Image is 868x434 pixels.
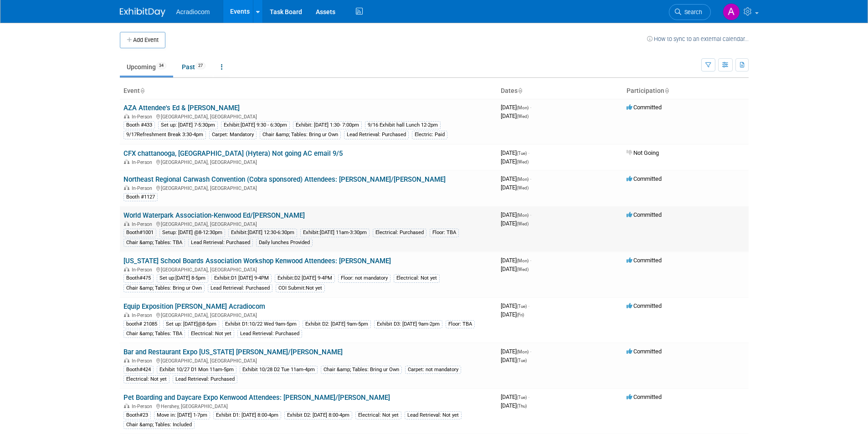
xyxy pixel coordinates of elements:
[156,62,166,69] span: 34
[132,159,155,165] span: In-Person
[517,358,527,363] span: (Tue)
[124,221,129,226] img: In-Person Event
[123,330,185,338] div: Chair &amp; Tables: TBA
[275,274,335,282] div: Exhibit:D2 [DATE] 9-4PM
[123,112,493,120] div: [GEOGRAPHIC_DATA], [GEOGRAPHIC_DATA]
[394,274,440,282] div: Electrical: Not yet
[374,320,442,328] div: Exhibit D3: [DATE] 9am-2pm
[517,221,529,226] span: (Wed)
[517,258,529,263] span: (Mon)
[501,211,531,218] span: [DATE]
[365,121,441,129] div: 9/16 Exhibit hall Lunch 12-2pm
[321,366,402,374] div: Chair &amp; Tables: Bring ur Own
[344,131,409,139] div: Lead Retrieval: Purchased
[123,366,154,374] div: Booth#424
[530,257,531,264] span: -
[132,185,155,191] span: In-Person
[627,211,662,218] span: Committed
[528,149,529,156] span: -
[132,221,155,227] span: In-Person
[446,320,475,328] div: Floor: TBA
[530,211,531,218] span: -
[501,393,529,400] span: [DATE]
[132,312,155,318] span: In-Person
[123,158,493,165] div: [GEOGRAPHIC_DATA], [GEOGRAPHIC_DATA]
[627,393,662,400] span: Committed
[208,284,272,292] div: Lead Retrieval: Purchased
[123,421,195,429] div: Chair &amp; Tables: Included
[501,220,529,227] span: [DATE]
[284,411,352,419] div: Exhibit D2: [DATE] 8:00-4pm
[627,175,662,182] span: Committed
[173,375,237,383] div: Lead Retrieval: Purchased
[623,83,749,99] th: Participation
[188,239,253,247] div: Lead Retrieval: Purchased
[188,330,234,338] div: Electrical: Not yet
[123,131,206,139] div: 9/17Refreshment Break 3:30-4pm
[501,175,531,182] span: [DATE]
[501,112,529,119] span: [DATE]
[664,87,669,94] a: Sort by Participation Type
[213,411,281,419] div: Exhibit D1: [DATE] 8:00-4pm
[517,304,527,309] span: (Tue)
[627,104,662,111] span: Committed
[517,213,529,218] span: (Mon)
[293,121,362,129] div: Exhibit: [DATE] 1:30- 7:00pm
[175,58,212,76] a: Past27
[300,229,370,237] div: Exhibit:[DATE] 11am-3:30pm
[157,366,236,374] div: Exhibit 10/27 D1 Mon 11am-5pm
[405,366,461,374] div: Carpet: not mandatory
[517,395,527,400] span: (Tue)
[627,149,659,156] span: Not Going
[501,104,531,111] span: [DATE]
[530,175,531,182] span: -
[123,302,265,311] a: Equip Exposition [PERSON_NAME] Acradiocom
[501,266,529,272] span: [DATE]
[120,58,173,76] a: Upcoming34
[517,159,529,164] span: (Wed)
[222,320,299,328] div: Exhibit D1:10/22 Wed 9am-5pm
[501,184,529,191] span: [DATE]
[228,229,297,237] div: Exhibit:[DATE] 12:30-6:30pm
[211,274,272,282] div: Exhibit:D1 [DATE] 9-4PM
[501,348,531,355] span: [DATE]
[123,149,343,158] a: CFX chattanooga, [GEOGRAPHIC_DATA] (Hytera) Not going AC email 9/5
[123,393,390,402] a: Pet Boarding and Daycare Expo Kenwood Attendees: [PERSON_NAME]/[PERSON_NAME]
[517,114,529,119] span: (Wed)
[120,83,497,99] th: Event
[123,104,240,112] a: AZA Attendee's Ed & [PERSON_NAME]
[518,87,522,94] a: Sort by Start Date
[120,32,165,48] button: Add Event
[123,193,158,201] div: Booth #1127
[528,302,529,309] span: -
[338,274,390,282] div: Floor: not mandatory
[501,149,529,156] span: [DATE]
[123,311,493,318] div: [GEOGRAPHIC_DATA], [GEOGRAPHIC_DATA]
[412,131,447,139] div: Electric: Paid
[517,151,527,156] span: (Tue)
[517,267,529,272] span: (Wed)
[430,229,459,237] div: Floor: TBA
[276,284,325,292] div: COI Submit:Not yet
[124,185,129,190] img: In-Person Event
[627,348,662,355] span: Committed
[405,411,462,419] div: Lead Retrieval: Not yet
[123,320,160,328] div: booth# 21085
[209,131,257,139] div: Carpet: Mandatory
[373,229,426,237] div: Electrical: Purchased
[501,257,531,264] span: [DATE]
[530,348,531,355] span: -
[132,358,155,364] span: In-Person
[123,257,391,265] a: [US_STATE] School Boards Association Workshop Kenwood Attendees: [PERSON_NAME]
[158,121,218,129] div: Set up: [DATE] 7-5:30pm
[123,175,446,184] a: Northeast Regional Carwash Convention (Cobra sponsored) Attendees: [PERSON_NAME]/[PERSON_NAME]
[528,393,529,400] span: -
[517,403,527,408] span: (Thu)
[120,8,165,17] img: ExhibitDay
[123,357,493,364] div: [GEOGRAPHIC_DATA], [GEOGRAPHIC_DATA]
[237,330,302,338] div: Lead Retrieval: Purchased
[140,87,144,94] a: Sort by Event Name
[123,402,493,409] div: Hershey, [GEOGRAPHIC_DATA]
[669,4,711,20] a: Search
[517,177,529,182] span: (Mon)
